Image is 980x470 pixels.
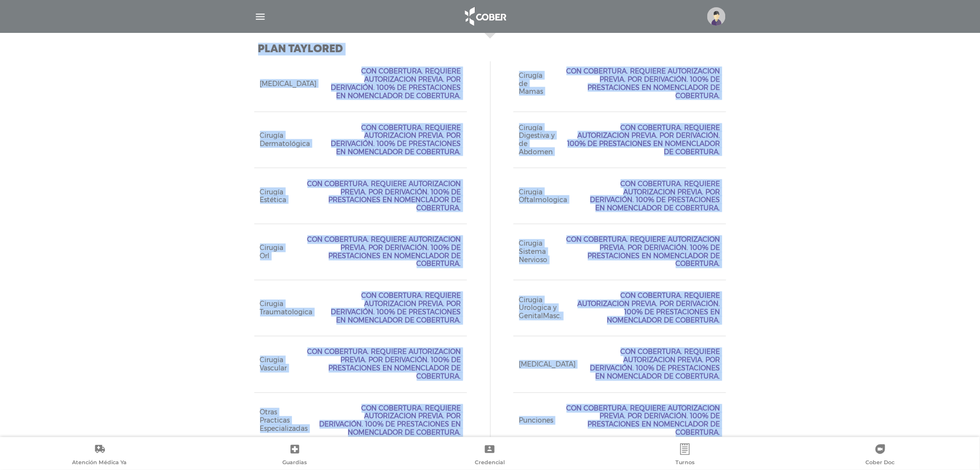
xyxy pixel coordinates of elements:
[519,417,554,425] span: Punciones
[254,11,266,23] img: Cober_menu-lines-white.svg
[555,67,720,100] span: Con Cobertura. Requiere Autorizacion Previa. Por Derivación. 100% de prestaciones en Nomenclador ...
[282,459,307,468] span: Guardias
[519,240,548,264] span: Cirugia Sistema Nervioso
[587,348,720,381] span: Con Cobertura. Requiere Autorizacion Previa. Por Derivación. 100% de prestaciones en Nomenclador ...
[393,443,588,468] a: Credencial
[260,409,308,433] span: Otras Practicas Especializadas
[258,43,726,56] h3: Plan TAYLORED
[72,459,127,468] span: Atención Médica Ya
[866,459,895,468] span: Cober Doc
[519,124,556,156] span: Cirugía Digestiva y de Abdomen
[324,292,461,324] span: Con Cobertura. Requiere Autorizacion Previa. Por Derivación. 100% de prestaciones en Nomenclador ...
[675,459,695,468] span: Turnos
[707,7,726,26] img: profile-placeholder.svg
[560,236,720,268] span: Con Cobertura. Requiere Autorizacion Previa. Por Derivación. 100% de prestaciones en Nomenclador ...
[519,361,576,369] span: [MEDICAL_DATA]
[587,443,783,468] a: Turnos
[579,180,720,212] span: Con Cobertura. Requiere Autorizacion Previa. Por Derivación. 100% de prestaciones en Nomenclador ...
[460,5,511,28] img: logo_cober_home-white.png
[322,124,461,156] span: Con Cobertura. Requiere Autorizacion Previa. Por Derivación. 100% de prestaciones en Nomenclador ...
[260,356,287,373] span: Cirugia Vascular
[519,188,568,205] span: Cirugia Oftalmologica
[565,405,720,437] span: Con Cobertura. Requiere Autorizacion Previa. Por Derivación. 100% de prestaciones en Nomenclador ...
[519,72,543,96] span: Cirugía de Mamas
[783,443,978,468] a: Cober Doc
[2,443,197,468] a: Atención Médica Ya
[475,459,505,468] span: Credencial
[298,180,461,212] span: Con Cobertura. Requiere Autorizacion Previa. Por Derivación. 100% de prestaciones en Nomenclador ...
[260,132,310,148] span: Cirugía Dermatológica
[299,348,461,381] span: Con Cobertura. Requiere Autorizacion Previa. Por Derivación. 100% de prestaciones en Nomenclador ...
[320,405,461,437] span: Con Cobertura. Requiere Autorizacion Previa. Por Derivación. 100% de prestaciones en Nomenclador ...
[197,443,393,468] a: Guardias
[328,67,461,100] span: Con Cobertura. Requiere Autorizacion Previa. Por Derivación. 100% de prestaciones en Nomenclador ...
[573,292,720,324] span: Con Cobertura. Requiere Autorizacion Previa. Por Derivación. 100% de prestaciones en Nomenclador ...
[260,188,287,205] span: Cirugía Estética
[260,80,317,88] span: [MEDICAL_DATA]
[260,244,284,261] span: Cirugia Orl
[567,124,720,156] span: Con Cobertura. Requiere Autorizacion Previa. Por Derivación. 100% de prestaciones en Nomenclador ...
[260,300,313,317] span: Cirugia Traumatologica
[519,296,562,321] span: Cirugia Urologica y GenitalMasc.
[295,236,461,268] span: Con Cobertura. Requiere Autorizacion Previa. Por Derivación. 100% de prestaciones en Nomenclador ...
